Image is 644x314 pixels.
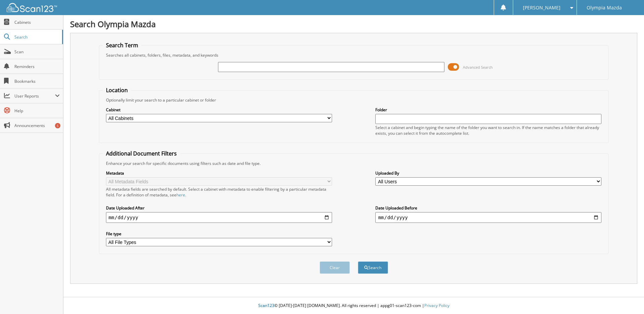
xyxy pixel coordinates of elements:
div: Select a cabinet and begin typing the name of the folder you want to search in. If the name match... [375,125,601,136]
div: Searches all cabinets, folders, files, metadata, and keywords [103,52,605,58]
legend: Location [103,86,131,94]
span: Reminders [14,64,60,69]
legend: Search Term [103,42,142,49]
label: Uploaded By [375,170,601,176]
label: Folder [375,107,601,113]
span: Scan [14,49,60,55]
label: Cabinet [106,107,332,113]
input: start [106,212,332,223]
button: Search [358,261,388,274]
label: File type [106,231,332,237]
span: Search [14,34,59,40]
span: Olympia Mazda [587,6,622,10]
span: [PERSON_NAME] [523,6,560,10]
button: Clear [320,261,350,274]
a: here [176,192,185,198]
div: Enhance your search for specific documents using filters such as date and file type. [103,161,605,166]
div: All metadata fields are searched by default. Select a cabinet with metadata to enable filtering b... [106,186,332,198]
div: Optionally limit your search to a particular cabinet or folder [103,97,605,103]
h1: Search Olympia Mazda [70,18,637,29]
span: User Reports [14,93,55,99]
span: Advanced Search [463,65,493,70]
div: 5 [55,123,60,128]
span: Cabinets [14,19,60,25]
span: Bookmarks [14,78,60,84]
legend: Additional Document Filters [103,150,180,157]
div: © [DATE]-[DATE] [DOMAIN_NAME]. All rights reserved | appg01-scan123-com | [63,298,644,314]
span: Announcements [14,123,60,128]
img: scan123-logo-white.svg [7,3,57,12]
label: Metadata [106,170,332,176]
label: Date Uploaded After [106,205,332,211]
a: Privacy Policy [424,303,449,308]
iframe: Chat Widget [610,282,644,314]
span: Scan123 [258,303,274,308]
span: Help [14,108,60,114]
label: Date Uploaded Before [375,205,601,211]
input: end [375,212,601,223]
